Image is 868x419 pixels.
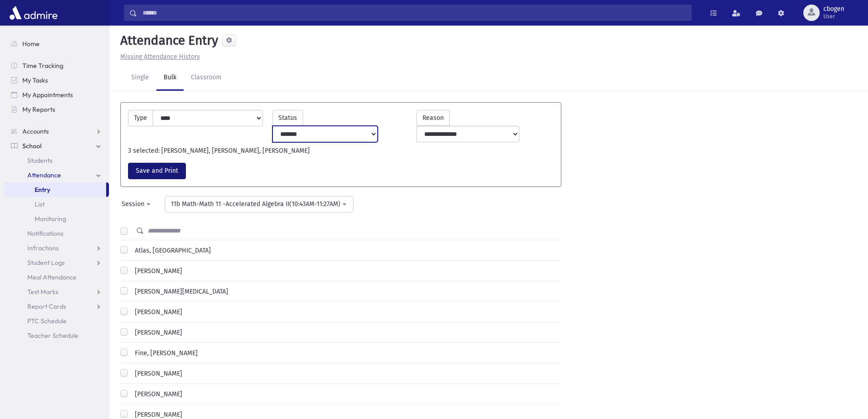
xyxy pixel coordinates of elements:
[22,142,41,150] span: School
[137,5,691,21] input: Search
[27,229,63,238] span: Notifications
[131,389,182,399] label: [PERSON_NAME]
[117,33,218,48] h5: Attendance Entry
[4,73,109,88] a: My Tasks
[4,153,109,168] a: Students
[27,171,61,179] span: Attendance
[128,163,186,179] button: Save and Print
[122,199,144,209] div: Session
[4,328,109,343] a: Teacher Schedule
[4,255,109,270] a: Student Logs
[4,139,109,153] a: School
[22,40,40,48] span: Home
[171,199,340,209] div: 11b Math-Math 11 -Accelerated Algebra II(10:43AM-11:27AM)
[4,58,109,73] a: Time Tracking
[27,302,66,310] span: Report Cards
[165,196,354,212] button: 11b Math-Math 11 -Accelerated Algebra II(10:43AM-11:27AM)
[123,146,558,155] div: 3 selected: [PERSON_NAME], [PERSON_NAME], [PERSON_NAME]
[27,317,67,325] span: PTC Schedule
[116,196,158,212] button: Session
[4,241,109,255] a: Infractions
[4,212,109,226] a: Monitoring
[22,62,63,70] span: Time Tracking
[27,259,65,267] span: Student Logs
[131,369,182,378] label: [PERSON_NAME]
[117,53,200,61] a: Missing Attendance History
[120,53,200,61] u: Missing Attendance History
[27,244,59,252] span: Infractions
[22,105,55,114] span: My Reports
[35,200,45,208] span: List
[184,65,229,91] a: Classroom
[7,4,60,22] img: AdmirePro
[131,287,228,296] label: [PERSON_NAME][MEDICAL_DATA]
[27,288,58,296] span: Test Marks
[27,273,77,281] span: Meal Attendance
[272,110,303,126] label: Status
[4,270,109,285] a: Meal Attendance
[4,88,109,102] a: My Appointments
[131,266,182,276] label: [PERSON_NAME]
[22,91,73,99] span: My Appointments
[22,76,48,84] span: My Tasks
[4,36,109,51] a: Home
[131,246,211,255] label: Atlas, [GEOGRAPHIC_DATA]
[823,13,844,20] span: User
[35,186,50,194] span: Entry
[128,110,153,126] label: Type
[124,65,156,91] a: Single
[4,299,109,314] a: Report Cards
[27,331,78,340] span: Teacher Schedule
[4,314,109,328] a: PTC Schedule
[4,182,106,197] a: Entry
[131,328,182,337] label: [PERSON_NAME]
[416,110,450,126] label: Reason
[131,307,182,317] label: [PERSON_NAME]
[4,226,109,241] a: Notifications
[35,215,66,223] span: Monitoring
[131,348,198,358] label: Fine, [PERSON_NAME]
[4,124,109,139] a: Accounts
[27,156,52,165] span: Students
[4,102,109,117] a: My Reports
[22,127,49,135] span: Accounts
[4,285,109,299] a: Test Marks
[156,65,184,91] a: Bulk
[823,5,844,13] span: cbogen
[4,168,109,182] a: Attendance
[4,197,109,212] a: List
